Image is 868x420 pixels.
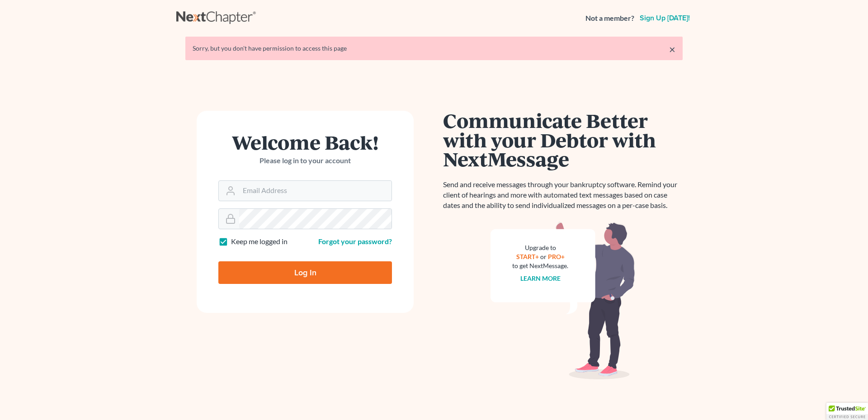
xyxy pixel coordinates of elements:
[520,274,561,282] a: Learn more
[540,253,547,260] span: or
[231,236,288,247] label: Keep me logged in
[443,179,683,211] p: Send and receive messages through your bankruptcy software. Remind your client of hearings and mo...
[512,261,568,270] div: to get NextMessage.
[638,14,692,22] a: Sign up [DATE]!
[218,156,392,166] p: Please log in to your account
[669,44,675,55] a: ×
[548,253,565,260] a: PRO+
[491,222,635,380] img: nextmessage_bg-59042aed3d76b12b5cd301f8e5b87938c9018125f34e5fa2b7a6b67550977c72.svg
[218,261,392,284] input: Log In
[826,403,868,420] div: TrustedSite Certified
[516,253,539,260] a: START+
[218,132,392,152] h1: Welcome Back!
[512,243,568,252] div: Upgrade to
[443,111,683,169] h1: Communicate Better with your Debtor with NextMessage
[193,44,675,53] div: Sorry, but you don't have permission to access this page
[318,237,392,245] a: Forgot your password?
[239,181,392,201] input: Email Address
[585,13,634,24] strong: Not a member?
